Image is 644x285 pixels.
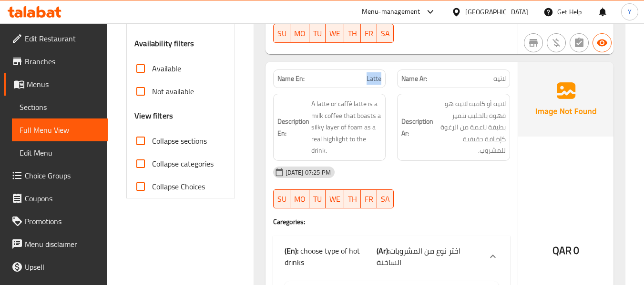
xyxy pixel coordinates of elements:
span: SA [381,27,390,40]
span: SA [381,192,390,206]
a: Sections [12,96,108,118]
button: SA [377,24,394,43]
span: Y [628,7,632,17]
b: (Ar): [377,244,389,258]
button: WE [326,24,344,43]
span: WE [329,192,340,206]
span: TU [313,192,322,206]
button: SU [273,24,290,43]
button: FR [361,189,377,208]
button: Not branch specific item [524,33,543,52]
button: TH [344,189,361,208]
button: TU [309,189,326,208]
a: Coupons [4,187,108,210]
span: Collapse Choices [152,181,205,192]
span: Collapse sections [152,135,207,147]
div: [GEOGRAPHIC_DATA] [465,7,528,17]
h3: Availability filters [134,38,194,49]
span: لاتيه [493,74,506,84]
span: FR [365,192,373,206]
span: TU [313,27,322,40]
a: Edit Menu [12,141,108,164]
span: Sections [20,101,100,113]
span: Collapse categories [152,158,214,169]
span: SU [277,192,286,206]
span: Menu disclaimer [25,238,100,250]
span: Menus [27,79,100,90]
img: Ae5nvW7+0k+MAAAAAElFTkSuQmCC [518,62,613,136]
button: FR [361,24,377,43]
span: Promotions [25,216,100,227]
span: TH [348,27,357,40]
a: Promotions [4,210,108,233]
button: Available [593,33,612,52]
span: [DATE] 07:25 PM [282,168,335,177]
a: Upsell [4,256,108,278]
span: Not available [152,86,194,97]
a: Choice Groups [4,164,108,187]
button: MO [290,189,309,208]
span: MO [294,27,306,40]
span: Available [152,63,181,74]
button: Not has choices [570,33,589,52]
button: TU [309,24,326,43]
span: TH [348,192,357,206]
span: FR [365,27,373,40]
span: Edit Restaurant [25,33,100,44]
strong: Name Ar: [401,74,427,84]
a: Menu disclaimer [4,233,108,256]
b: (En): [285,244,298,258]
span: A latte or caffè latte is a milk coffee that boasts a silky layer of foam as a real highlight to ... [311,98,382,157]
button: SU [273,189,290,208]
button: TH [344,24,361,43]
span: Branches [25,56,100,67]
strong: Description Ar: [401,116,433,139]
span: Latte [367,74,381,84]
a: Edit Restaurant [4,27,108,50]
span: Choice Groups [25,170,100,181]
span: Edit Menu [20,147,100,158]
div: (En): choose type of hot drinks(Ar):اختر نوع من المشروبات الساخنة [273,236,510,277]
span: Upsell [25,261,100,273]
p: choose type of hot drinks [285,245,377,268]
h3: View filters [134,110,173,121]
a: Menus [4,73,108,96]
span: 0 [573,241,579,260]
button: MO [290,24,309,43]
div: Menu-management [362,6,420,18]
span: Upsell items [152,13,191,25]
span: QAR [552,241,572,260]
span: MO [294,192,306,206]
a: Branches [4,50,108,73]
button: WE [326,189,344,208]
strong: Name En: [277,74,305,84]
button: SA [377,189,394,208]
h4: Caregories: [273,217,510,226]
strong: Description En: [277,116,309,139]
span: Full Menu View [20,124,100,136]
a: Full Menu View [12,118,108,141]
span: WE [329,27,340,40]
span: اختر نوع من المشروبات الساخنة [377,244,460,269]
span: Coupons [25,193,100,204]
span: لاتيه أو كافيه لاتيه هو قهوة بالحليب تتميز بطبقة ناعمة من الرغوة كإضافة حقيقية للمشروب. [435,98,506,157]
span: SU [277,27,286,40]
